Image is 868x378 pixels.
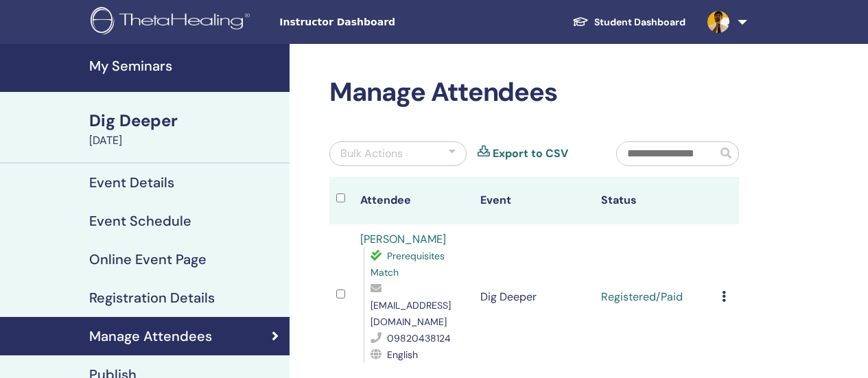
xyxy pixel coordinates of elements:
[81,109,290,149] a: Dig Deeper[DATE]
[89,213,191,229] h4: Event Schedule
[387,349,418,361] span: English
[89,328,212,344] h4: Manage Attendees
[561,10,696,35] a: Student Dashboard
[360,232,446,246] a: [PERSON_NAME]
[89,58,281,74] h4: My Seminars
[89,132,281,149] div: [DATE]
[371,250,445,279] span: Prerequisites Match
[340,145,403,162] div: Bulk Actions
[329,77,739,108] h2: Manage Attendees
[371,299,451,328] span: [EMAIL_ADDRESS][DOMAIN_NAME]
[473,224,594,370] td: Dig Deeper
[594,177,715,224] th: Status
[572,16,589,27] img: graduation-cap-white.svg
[89,174,174,191] h4: Event Details
[279,15,485,29] span: Instructor Dashboard
[89,251,207,268] h4: Online Event Page
[707,11,729,33] img: default.jpg
[91,7,255,38] img: logo.png
[493,145,568,162] a: Export to CSV
[387,332,451,344] span: 09820438124
[473,177,594,224] th: Event
[89,290,215,306] h4: Registration Details
[89,109,281,132] div: Dig Deeper
[353,177,474,224] th: Attendee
